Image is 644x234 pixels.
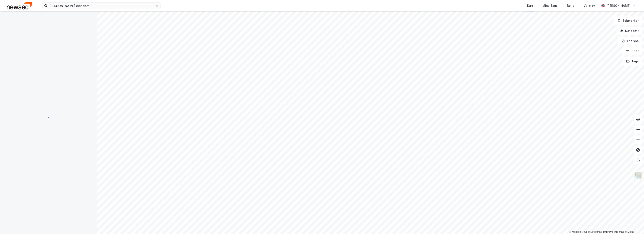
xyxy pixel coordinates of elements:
[48,3,155,9] input: Søk på adresse, matrikkel, gårdeiere, leietakere eller personer
[567,3,574,8] div: Bolig
[584,3,595,8] div: Verktøy
[7,2,32,9] img: newsec-logo.f6e21ccffca1b3a03d2d.png
[569,230,581,233] a: Mapbox
[45,117,52,124] img: spinner.a6d8c91a73a9ac5275cf975e30b51cfb.svg
[603,230,624,233] a: Improve this map
[618,37,642,45] button: Analyse
[622,47,642,55] button: Filter
[606,3,630,8] div: [PERSON_NAME]
[542,3,558,8] div: Mine Tags
[634,171,642,179] img: Z
[623,214,644,234] div: Kontrollprogram for chat
[527,3,533,8] div: Kart
[623,214,644,234] iframe: Chat Widget
[614,16,642,25] button: Bokmerker
[582,230,602,233] a: OpenStreetMap
[617,27,642,35] button: Datasett
[623,57,642,66] button: Tags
